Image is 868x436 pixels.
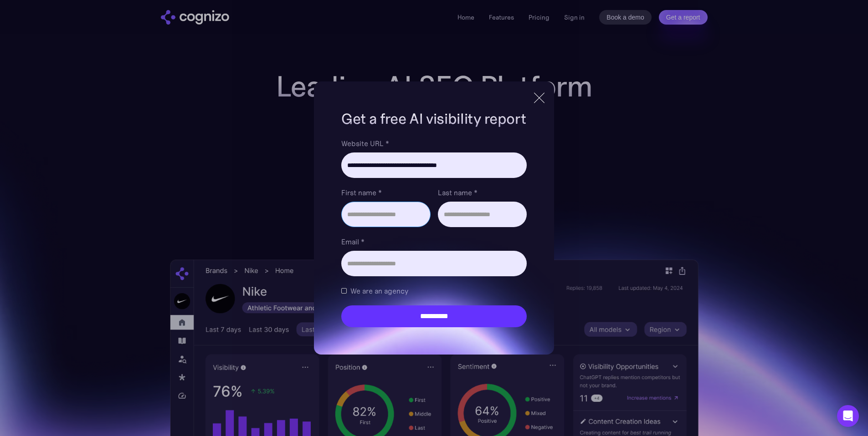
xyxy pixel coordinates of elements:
[350,285,408,296] span: We are an agency
[438,187,527,198] label: Last name *
[341,138,526,149] label: Website URL *
[341,236,526,247] label: Email *
[341,187,430,198] label: First name *
[341,138,526,327] form: Brand Report Form
[837,405,859,427] div: Open Intercom Messenger
[341,109,526,129] h1: Get a free AI visibility report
